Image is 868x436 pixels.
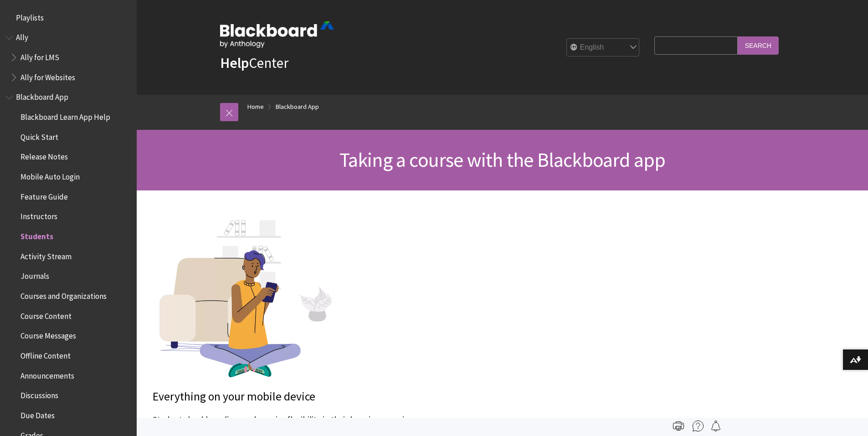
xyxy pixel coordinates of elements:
select: Site Language Selector [567,39,640,57]
span: Blackboard App [16,90,68,102]
span: Playlists [16,10,44,22]
span: Students [21,229,53,241]
span: Course Messages [21,328,76,341]
span: Journals [21,269,49,281]
span: Discussions [21,388,58,400]
img: Follow this page [710,421,721,431]
span: Due Dates [21,408,55,420]
span: Ally for Websites [21,70,75,82]
img: More help [693,421,704,431]
span: Feature Guide [21,189,68,201]
span: Quick Start [21,129,58,142]
strong: Help [220,54,249,72]
span: Taking a course with the Blackboard app [339,147,666,172]
span: Blackboard Learn App Help [21,109,110,122]
img: Blackboard by Anthology [220,21,334,48]
span: Course Content [21,308,72,321]
span: Release Notes [21,149,68,162]
a: Blackboard App [276,101,319,113]
span: Instructors [21,209,57,221]
a: HelpCenter [220,54,288,72]
span: Courses and Organizations [21,288,107,301]
span: Announcements [21,368,74,380]
nav: Book outline for Playlists [5,10,131,26]
span: Activity Stream [21,249,72,261]
span: Ally [16,30,28,42]
p: Everything on your mobile device [153,389,718,405]
a: Home [247,101,264,113]
span: Mobile Auto Login [21,169,80,181]
span: Offline Content [21,348,71,360]
input: Search [738,36,779,54]
img: Print [673,421,684,431]
img: Person using a mobile device in their living room [153,209,335,380]
p: Students lead busy lives and require flexibility in their learning experience. [153,414,718,426]
nav: Book outline for Anthology Ally Help [5,30,131,85]
span: Ally for LMS [21,50,59,62]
